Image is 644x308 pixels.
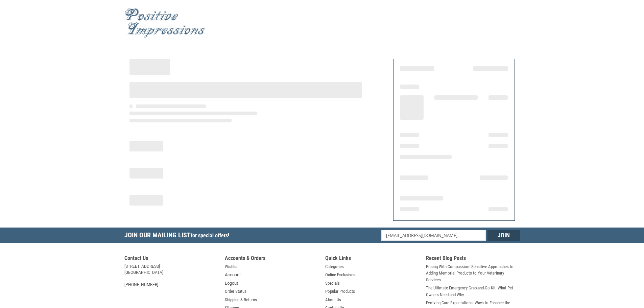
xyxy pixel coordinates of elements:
[124,228,233,245] h5: Join Our Mailing List
[124,8,206,38] img: Positive Impressions
[225,297,257,303] a: Shipping & Returns
[426,255,520,263] h5: Recent Blog Posts
[325,280,340,287] a: Specials
[191,232,229,239] span: for special offers!
[426,263,520,283] a: Pricing With Compassion: Sensitive Approaches to Adding Memorial Products to Your Veterinary Serv...
[325,297,341,303] a: About Us
[124,255,218,263] h5: Contact Us
[225,271,241,278] a: Account
[426,285,520,298] a: The Ultimate Emergency Grab-and-Go Kit: What Pet Owners Need and Why
[225,263,239,270] a: Wishlist
[325,271,355,278] a: Online Exclusives
[381,230,486,241] input: Email
[124,263,218,288] address: [STREET_ADDRESS] [GEOGRAPHIC_DATA] [PHONE_NUMBER]
[325,263,344,270] a: Categories
[325,255,419,263] h5: Quick Links
[325,288,355,295] a: Popular Products
[225,255,319,263] h5: Accounts & Orders
[225,288,246,295] a: Order Status
[487,230,520,241] input: Join
[225,280,238,287] a: Logout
